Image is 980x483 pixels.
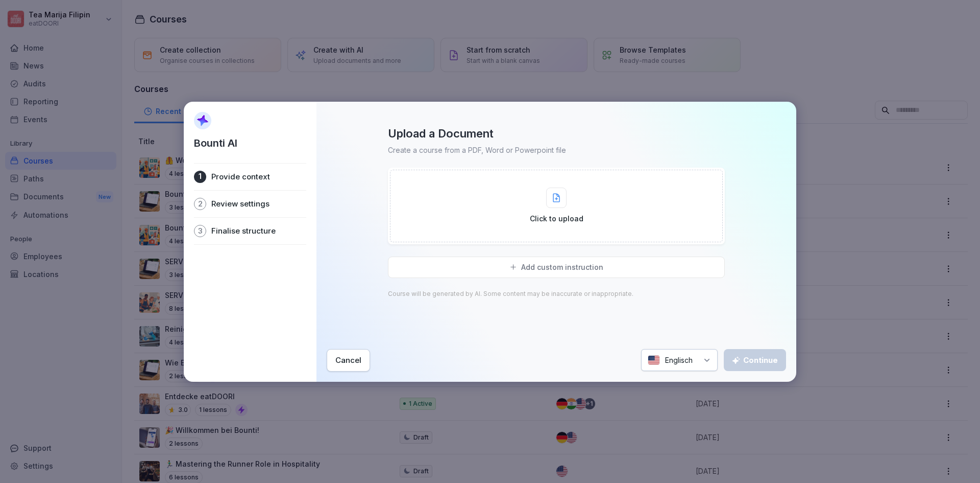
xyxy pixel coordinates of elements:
img: AI Sparkle [194,112,211,129]
div: 2 [194,198,206,210]
p: Create a course from a PDF, Word or Powerpoint file [388,145,566,155]
div: 1 [194,171,206,183]
div: Englisch [641,349,718,371]
p: Provide context [211,172,270,182]
p: Bounti AI [194,135,237,151]
div: Cancel [335,355,361,366]
div: 3 [194,225,206,237]
button: Cancel [327,349,370,372]
div: Continue [732,355,778,366]
p: Course will be generated by AI. Some content may be inaccurate or inappropriate. [388,290,633,297]
img: us.svg [648,355,660,365]
p: Review settings [211,199,269,209]
p: Click to upload [530,213,583,224]
p: Finalise structure [211,226,276,236]
p: Add custom instruction [521,263,603,272]
p: Upload a Document [388,126,494,141]
button: Continue [724,349,786,371]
